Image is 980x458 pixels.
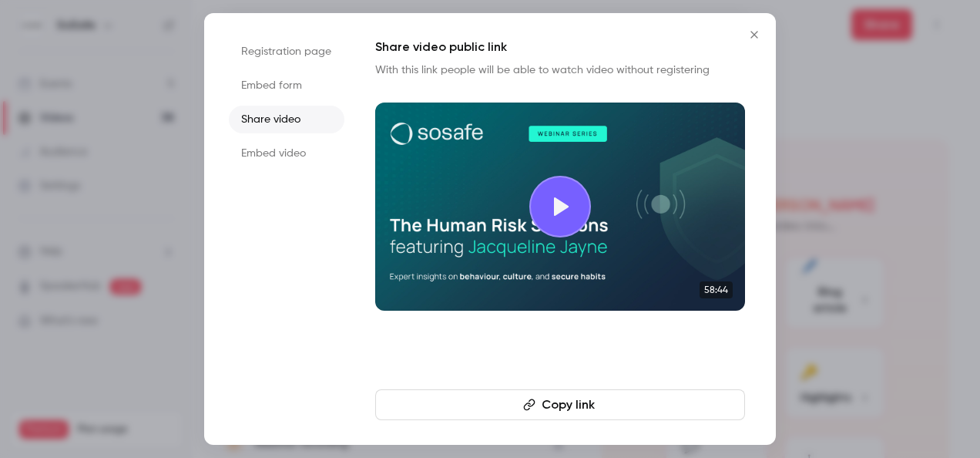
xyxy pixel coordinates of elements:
[229,38,344,66] li: Registration page
[700,281,733,298] span: 58:44
[739,19,770,50] button: Close
[375,38,745,56] h1: Share video public link
[229,72,344,99] li: Embed form
[229,106,344,133] li: Share video
[375,389,745,420] button: Copy link
[375,103,745,311] a: 58:44
[375,62,745,78] p: With this link people will be able to watch video without registering
[229,140,344,167] li: Embed video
